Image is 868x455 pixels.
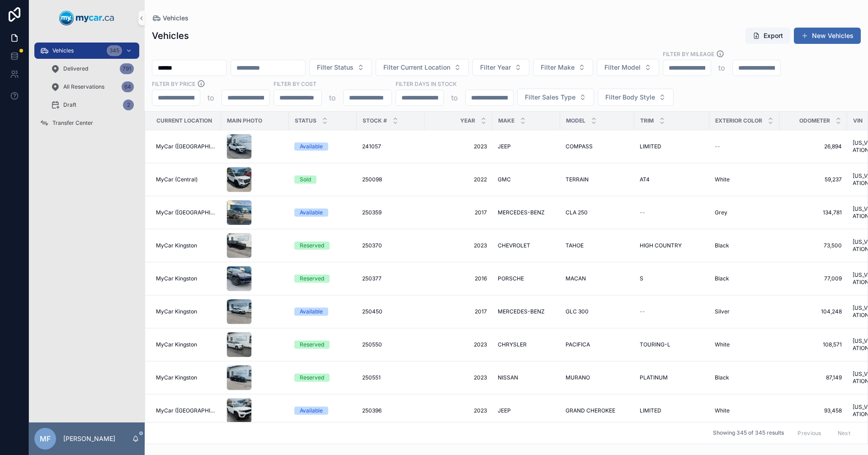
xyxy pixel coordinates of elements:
[362,308,419,315] a: 250450
[715,209,727,216] span: Grey
[640,275,704,282] a: S
[362,341,382,348] span: 250550
[498,407,511,414] span: JEEP
[785,308,842,315] a: 104,248
[598,89,674,106] button: Select Button
[300,209,323,217] div: Available
[794,28,861,44] button: New Vehicles
[156,341,197,348] span: MyCar Kingston
[498,176,511,183] span: GMC
[329,92,336,103] p: to
[430,209,487,216] a: 2017
[533,59,593,76] button: Select Button
[294,341,351,349] a: Reserved
[566,275,586,282] span: MACAN
[362,341,419,348] a: 250550
[63,65,88,72] span: Delivered
[156,242,197,249] span: MyCar Kingston
[640,176,704,183] a: AT4
[604,63,641,72] span: Filter Model
[663,50,714,58] label: Filter By Mileage
[430,374,487,381] a: 2023
[363,117,387,124] span: Stock #
[300,275,324,283] div: Reserved
[718,62,725,73] p: to
[566,341,590,348] span: PACIFICA
[156,407,216,414] span: MyCar ([GEOGRAPHIC_DATA])
[430,308,487,315] a: 2017
[785,275,842,282] span: 77,009
[152,14,189,23] a: Vehicles
[451,92,458,103] p: to
[785,374,842,381] span: 87,149
[156,308,216,315] a: MyCar Kingston
[597,59,659,76] button: Select Button
[40,433,51,444] span: MF
[785,341,842,348] a: 108,571
[715,117,762,124] span: Exterior Color
[480,63,511,72] span: Filter Year
[156,117,212,124] span: Current Location
[785,242,842,249] a: 73,500
[566,209,629,216] a: CLA 250
[498,374,555,381] a: NISSAN
[498,275,555,282] a: PORSCHE
[566,209,588,216] span: CLA 250
[498,308,555,315] a: MERCEDES-BENZ
[156,176,198,183] span: MyCar (Central)
[715,143,774,150] a: --
[300,374,324,382] div: Reserved
[295,117,316,124] span: Status
[156,209,216,216] a: MyCar ([GEOGRAPHIC_DATA])
[156,143,216,150] span: MyCar ([GEOGRAPHIC_DATA])
[362,209,382,216] span: 250359
[785,176,842,183] span: 59,237
[498,341,555,348] a: CHRYSLER
[640,242,682,249] span: HIGH COUNTRY
[34,43,139,59] a: Vehicles345
[274,80,316,88] label: FILTER BY COST
[566,407,615,414] span: GRAND CHEROKEE
[63,101,76,109] span: Draft
[715,143,720,150] span: --
[498,308,545,315] span: MERCEDES-BENZ
[785,143,842,150] span: 26,894
[799,117,830,124] span: Odometer
[362,176,382,183] span: 250098
[430,275,487,282] a: 2016
[376,59,469,76] button: Select Button
[362,374,419,381] a: 250551
[156,374,216,381] a: MyCar Kingston
[156,275,197,282] span: MyCar Kingston
[34,115,139,131] a: Transfer Center
[362,242,382,249] span: 250370
[498,341,527,348] span: CHRYSLER
[472,59,529,76] button: Select Button
[120,63,134,74] div: 791
[566,242,629,249] a: TAHOE
[640,209,704,216] a: --
[294,175,351,184] a: Sold
[430,407,487,414] a: 2023
[362,374,381,381] span: 250551
[362,209,419,216] a: 250359
[640,176,650,183] span: AT4
[566,374,629,381] a: MURANO
[640,242,704,249] a: HIGH COUNTRY
[566,407,629,414] a: GRAND CHEROKEE
[362,275,419,282] a: 250377
[566,341,629,348] a: PACIFICA
[498,143,511,150] span: JEEP
[640,341,704,348] a: TOURING-L
[640,143,704,150] a: LIMITED
[430,176,487,183] span: 2022
[362,176,419,183] a: 250098
[300,142,323,151] div: Available
[294,142,351,151] a: Available
[640,407,661,414] span: LIMITED
[517,89,594,106] button: Select Button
